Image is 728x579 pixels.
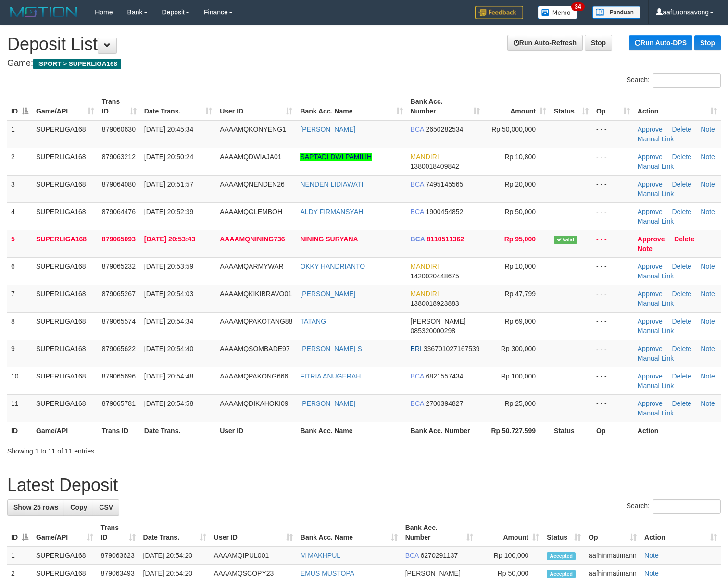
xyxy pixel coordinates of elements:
[644,569,659,577] a: Note
[672,153,691,161] a: Delete
[7,546,32,565] td: 1
[491,126,536,133] span: Rp 50,000,000
[701,180,715,188] a: Note
[501,345,536,352] span: Rp 300,000
[296,422,406,440] th: Bank Acc. Name
[411,163,459,170] span: Copy 1380018409842 to clipboard
[550,422,592,440] th: Status
[484,93,550,120] th: Amount: activate to sort column ascending
[7,312,32,340] td: 8
[144,400,193,407] span: [DATE] 20:54:58
[411,126,424,133] span: BCA
[644,552,659,559] a: Note
[32,546,97,565] td: SUPERLIGA168
[638,235,665,243] a: Approve
[144,153,193,161] span: [DATE] 20:50:24
[411,263,439,270] span: MANDIRI
[407,93,484,120] th: Bank Acc. Number: activate to sort column ascending
[638,180,663,188] a: Approve
[144,345,193,352] span: [DATE] 20:54:40
[672,263,691,270] a: Delete
[426,400,463,407] span: Copy 2700394827 to clipboard
[102,290,136,298] span: 879065267
[638,382,674,390] a: Manual Link
[64,499,93,516] a: Copy
[7,35,721,54] h1: Deposit List
[220,372,288,380] span: AAAAMQPAKONG666
[592,148,634,175] td: - - -
[102,180,136,188] span: 879064080
[32,367,98,394] td: SUPERLIGA168
[550,93,592,120] th: Status: activate to sort column ascending
[638,400,663,407] a: Approve
[585,546,640,565] td: aafhinmatimann
[592,6,640,19] img: panduan.png
[504,263,536,270] span: Rp 10,000
[638,153,663,161] a: Approve
[629,35,692,50] a: Run Auto-DPS
[144,235,195,243] span: [DATE] 20:53:43
[426,372,463,380] span: Copy 6821557434 to clipboard
[634,422,721,440] th: Action
[701,263,715,270] a: Note
[638,290,663,298] a: Approve
[140,93,216,120] th: Date Trans.: activate to sort column ascending
[477,519,543,546] th: Amount: activate to sort column ascending
[538,6,578,19] img: Button%20Memo.svg
[102,235,136,243] span: 879065093
[701,317,715,325] a: Note
[672,317,691,325] a: Delete
[220,208,282,215] span: AAAAMQGLEMBOH
[504,235,536,243] span: Rp 95,000
[674,235,694,243] a: Delete
[300,208,363,215] a: ALDY FIRMANSYAH
[13,503,58,511] span: Show 25 rows
[653,499,721,514] input: Search:
[411,290,439,298] span: MANDIRI
[102,372,136,380] span: 879065696
[144,180,193,188] span: [DATE] 20:51:57
[701,126,715,133] a: Note
[220,263,284,270] span: AAAAMQARMYWAR
[32,422,98,440] th: Game/API
[98,422,140,440] th: Trans ID
[7,442,296,456] div: Showing 1 to 11 of 11 entries
[592,120,634,148] td: - - -
[93,499,119,516] a: CSV
[638,263,663,270] a: Approve
[701,208,715,215] a: Note
[7,202,32,230] td: 4
[7,367,32,394] td: 10
[547,570,576,578] span: Accepted
[504,400,536,407] span: Rp 25,000
[32,202,98,230] td: SUPERLIGA168
[300,153,372,161] a: SAPTADI DWI PAMILIH
[411,300,459,307] span: Copy 1380018923883 to clipboard
[592,394,634,422] td: - - -
[33,59,121,69] span: ISPORT > SUPERLIGA168
[7,120,32,148] td: 1
[300,400,355,407] a: [PERSON_NAME]
[7,257,32,285] td: 6
[501,372,536,380] span: Rp 100,000
[634,93,721,120] th: Action: activate to sort column ascending
[7,476,721,495] h1: Latest Deposit
[592,340,634,367] td: - - -
[411,400,424,407] span: BCA
[701,400,715,407] a: Note
[638,208,663,215] a: Approve
[638,354,674,362] a: Manual Link
[411,317,466,325] span: [PERSON_NAME]
[32,230,98,257] td: SUPERLIGA168
[7,285,32,312] td: 7
[504,153,536,161] span: Rp 10,800
[585,35,612,51] a: Stop
[300,345,362,352] a: [PERSON_NAME] S
[405,552,419,559] span: BCA
[102,345,136,352] span: 879065622
[672,345,691,352] a: Delete
[592,312,634,340] td: - - -
[140,422,216,440] th: Date Trans.
[32,394,98,422] td: SUPERLIGA168
[638,327,674,335] a: Manual Link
